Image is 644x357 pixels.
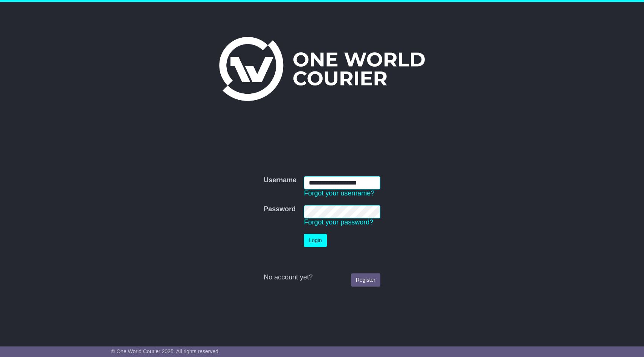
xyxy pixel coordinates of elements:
[219,37,425,101] img: One World
[304,189,374,197] a: Forgot your username?
[304,218,373,226] a: Forgot your password?
[351,273,380,287] a: Register
[264,205,296,214] label: Password
[111,348,220,354] span: © One World Courier 2025. All rights reserved.
[304,234,327,247] button: Login
[264,176,296,185] label: Username
[264,273,380,282] div: No account yet?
